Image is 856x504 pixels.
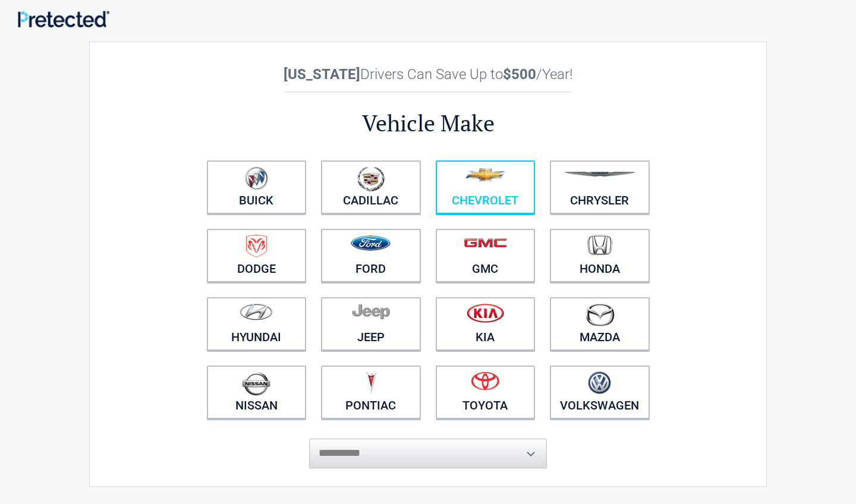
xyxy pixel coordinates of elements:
a: Buick [207,160,307,214]
img: hyundai [240,303,273,320]
img: mazda [585,303,615,326]
a: Hyundai [207,297,307,351]
h2: Vehicle Make [199,108,657,138]
img: chevrolet [465,168,505,181]
img: Main Logo [18,11,109,27]
img: jeep [352,303,390,320]
a: Mazda [550,297,650,351]
img: ford [351,235,391,251]
a: Toyota [436,366,536,419]
h2: Drivers Can Save Up to /Year [199,66,657,83]
img: dodge [246,235,267,258]
img: toyota [471,371,499,390]
img: nissan [242,371,270,396]
img: volkswagen [588,371,611,395]
img: cadillac [357,166,385,191]
a: Pontiac [321,366,421,419]
a: Cadillac [321,160,421,214]
a: Dodge [207,229,307,282]
a: Honda [550,229,650,282]
a: Volkswagen [550,366,650,419]
img: gmc [464,238,507,248]
a: Kia [436,297,536,351]
img: chrysler [564,172,636,177]
a: Nissan [207,366,307,419]
img: pontiac [365,371,377,394]
img: buick [245,166,268,190]
img: kia [467,303,504,323]
a: Jeep [321,297,421,351]
a: Ford [321,229,421,282]
a: GMC [436,229,536,282]
a: Chrysler [550,160,650,214]
b: [US_STATE] [284,66,360,83]
b: $500 [503,66,536,83]
a: Chevrolet [436,160,536,214]
img: honda [587,235,612,256]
